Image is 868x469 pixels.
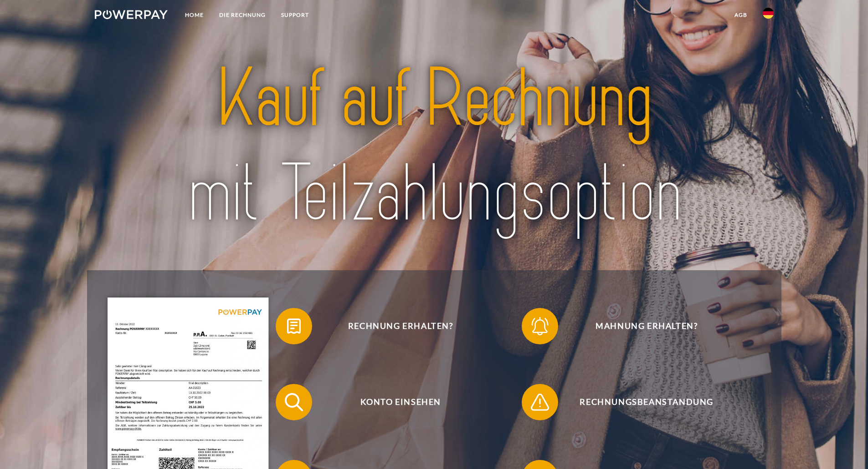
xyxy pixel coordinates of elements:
[289,308,512,344] span: Rechnung erhalten?
[95,10,168,19] img: logo-powerpay-white.svg
[535,308,758,344] span: Mahnung erhalten?
[289,384,512,420] span: Konto einsehen
[128,47,740,246] img: title-powerpay_de.svg
[529,315,551,338] img: qb_bell.svg
[177,7,211,23] a: Home
[211,7,273,23] a: DIE RECHNUNG
[282,391,305,414] img: qb_search.svg
[727,7,755,23] a: agb
[763,8,774,19] img: de
[522,308,759,344] button: Mahnung erhalten?
[535,384,758,420] span: Rechnungsbeanstandung
[276,308,513,344] button: Rechnung erhalten?
[276,384,513,420] button: Konto einsehen
[282,315,305,338] img: qb_bill.svg
[529,391,551,414] img: qb_warning.svg
[273,7,317,23] a: SUPPORT
[522,384,759,420] button: Rechnungsbeanstandung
